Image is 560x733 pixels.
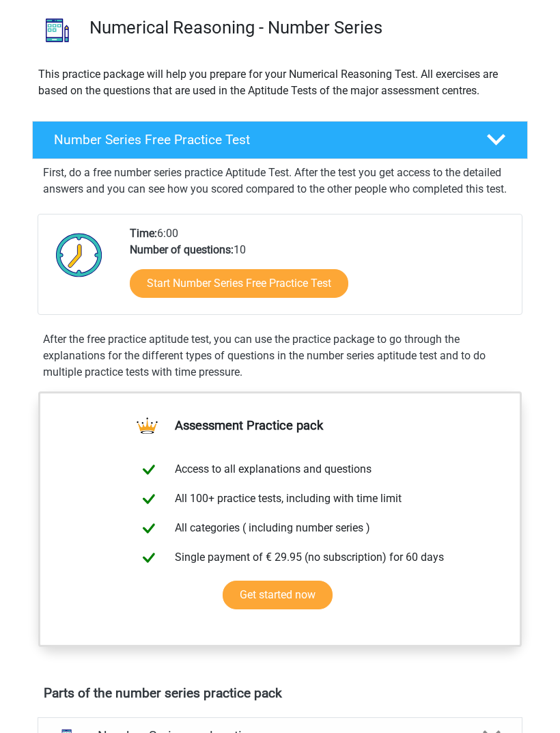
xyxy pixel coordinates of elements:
[130,243,234,256] b: Number of questions:
[223,581,333,609] a: Get started now
[89,17,517,38] h3: Numerical Reasoning - Number Series
[33,5,82,55] img: number series
[49,225,109,285] img: Clock
[54,132,466,148] h4: Number Series Free Practice Test
[38,331,522,381] div: After the free practice aptitude test, you can use the practice package to go through the explana...
[130,227,157,240] b: Time:
[130,269,348,298] a: Start Number Series Free Practice Test
[44,685,516,701] h4: Parts of the number series practice pack
[27,121,533,159] a: Number Series Free Practice Test
[120,225,521,314] div: 6:00 10
[38,66,522,99] p: This practice package will help you prepare for your Numerical Reasoning Test. All exercises are ...
[43,165,517,197] p: First, do a free number series practice Aptitude Test. After the test you get access to the detai...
